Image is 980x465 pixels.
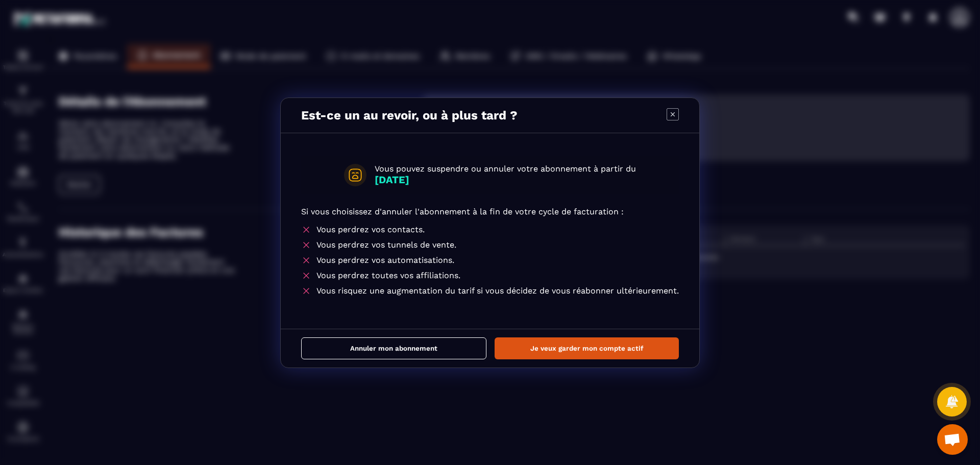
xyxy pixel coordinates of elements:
[301,255,679,265] div: Vous perdrez vos automatisations.
[301,225,679,235] div: Vous perdrez vos contacts.
[301,207,679,216] p: Si vous choisissez d'annuler l'abonnement à la fin de votre cycle de facturation :
[375,174,409,186] strong: [DATE]
[937,424,968,455] a: Ouvrir le chat
[301,337,486,359] button: Annuler mon abonnement
[495,337,679,359] button: Je veux garder mon compte actif
[301,286,679,296] div: Vous risquez une augmentation du tarif si vous décidez de vous réabonner ultérieurement.
[375,164,636,174] p: Vous pouvez suspendre ou annuler votre abonnement à partir du
[301,240,679,250] div: Vous perdrez vos tunnels de vente.
[301,271,679,281] div: Vous perdrez toutes vos affiliations.
[301,108,518,123] p: Est-ce un au revoir, ou à plus tard ?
